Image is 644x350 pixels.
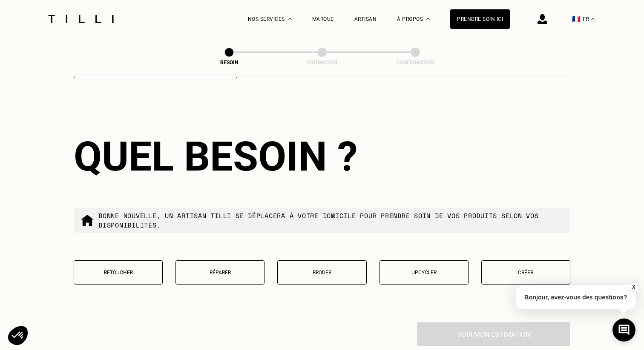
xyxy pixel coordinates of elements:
a: Marque [312,16,334,22]
div: Quel besoin ? [74,133,570,180]
button: Réparer [175,260,264,285]
button: Broder [277,260,366,285]
div: Besoin [187,60,272,65]
img: Menu déroulant [288,18,292,20]
img: Logo du service de couturière Tilli [45,15,117,23]
div: Confirmation [373,60,458,65]
p: Réparer [180,270,260,276]
a: Prendre soin ici [450,9,510,29]
button: Créer [481,260,570,285]
button: Upcycler [379,260,469,285]
span: 🇫🇷 [572,15,581,23]
img: commande à domicile [80,213,94,227]
img: Menu déroulant à propos [426,18,430,20]
div: Estimation [279,60,365,65]
p: Retoucher [78,270,158,276]
a: Artisan [354,16,377,22]
p: Créer [486,270,566,276]
p: Bonjour, avez-vous des questions? [516,285,636,309]
img: icône connexion [538,14,547,24]
p: Bonne nouvelle, un artisan tilli se déplacera à votre domicile pour prendre soin de vos produits ... [98,211,563,230]
button: X [629,282,638,292]
img: menu déroulant [591,18,595,20]
p: Upcycler [384,270,464,276]
p: Broder [282,270,362,276]
button: Retoucher [74,260,163,285]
